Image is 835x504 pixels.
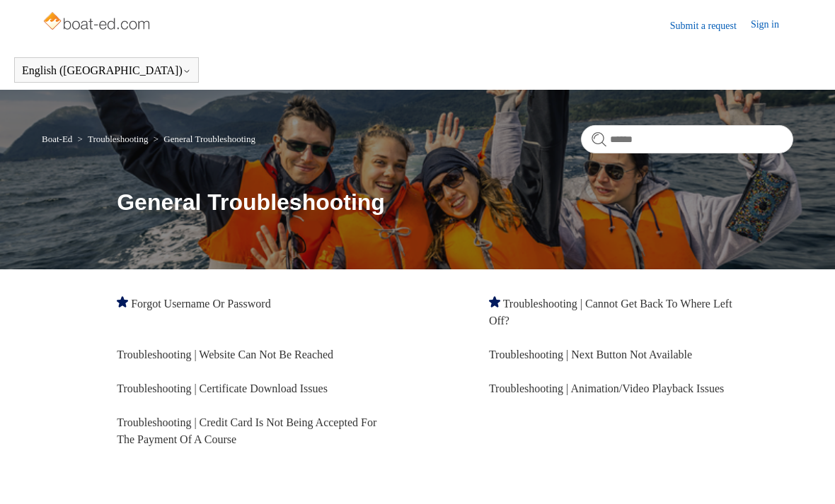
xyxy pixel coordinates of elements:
svg: Promoted article [117,296,128,307]
input: Search [581,125,793,153]
a: Boat-Ed [42,134,72,144]
button: English ([GEOGRAPHIC_DATA]) [22,64,191,77]
a: Troubleshooting | Cannot Get Back To Where Left Off? [489,298,732,327]
li: Boat-Ed [42,134,75,144]
a: General Troubleshooting [163,134,255,144]
a: Forgot Username Or Password [131,298,270,310]
a: Troubleshooting | Next Button Not Available [489,348,692,361]
li: General Troubleshooting [151,134,255,144]
a: Troubleshooting | Certificate Download Issues [117,382,328,394]
a: Troubleshooting | Animation/Video Playback Issues [489,382,724,394]
a: Troubleshooting [88,134,148,144]
a: Troubleshooting | Website Can Not Be Reached [117,348,333,361]
h1: General Troubleshooting [117,185,793,219]
img: Boat-Ed Help Center home page [42,8,154,37]
li: Troubleshooting [75,134,151,144]
div: Live chat [788,457,824,493]
a: Troubleshooting | Credit Card Is Not Being Accepted For The Payment Of A Course [117,416,376,445]
a: Submit a request [670,18,751,33]
svg: Promoted article [489,296,500,307]
a: Sign in [751,17,793,34]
